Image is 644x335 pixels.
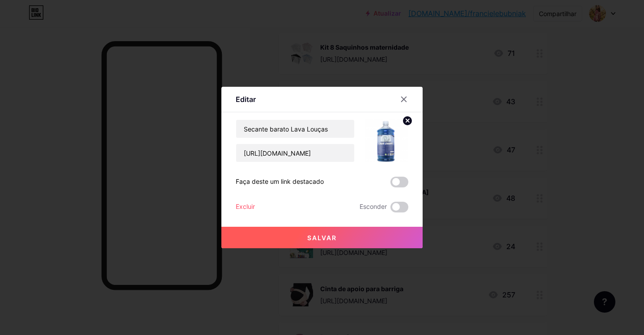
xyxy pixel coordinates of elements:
[221,227,423,248] button: Salvar
[360,203,387,210] font: Esconder
[365,119,408,162] img: link_miniatura
[236,203,255,210] font: Excluir
[236,144,354,162] input: URL
[236,120,354,138] input: Título
[236,178,324,185] font: Faça deste um link destacado
[236,95,256,104] font: Editar
[307,234,337,242] font: Salvar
